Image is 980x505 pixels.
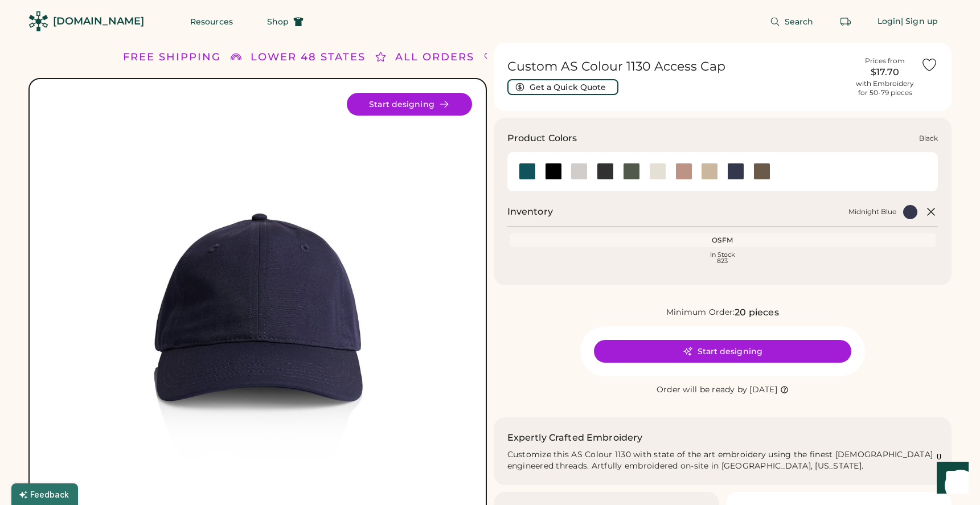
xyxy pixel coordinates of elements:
h2: Expertly Crafted Embroidery [507,431,643,445]
div: Prices from [865,56,905,65]
button: Retrieve an order [834,10,857,33]
button: Start designing [594,340,851,363]
div: ALL ORDERS [395,50,474,65]
div: Login [878,16,901,27]
h1: Custom AS Colour 1130 Access Cap [507,59,850,75]
div: Black [919,134,938,143]
img: Rendered Logo - Screens [28,11,48,31]
button: Search [756,10,827,33]
div: Midnight Blue [848,207,896,216]
iframe: Front Chat [926,454,975,503]
h3: Product Colors [507,132,577,145]
div: [DOMAIN_NAME] [53,14,144,28]
div: [DATE] [749,384,777,396]
button: Start designing [347,93,472,116]
div: Minimum Order: [666,307,735,318]
div: FREE SHIPPING [123,50,221,65]
div: Order will be ready by [657,384,748,396]
div: LOWER 48 STATES [251,50,366,65]
div: In Stock 823 [512,252,934,264]
button: Shop [253,10,317,33]
div: | Sign up [901,16,938,27]
h2: Inventory [507,205,553,219]
span: Search [785,18,814,26]
button: Resources [177,10,247,33]
div: with Embroidery for 50-79 pieces [856,79,914,97]
span: Shop [267,18,289,26]
div: OSFM [512,236,934,245]
div: Customize this AS Colour 1130 with state of the art embroidery using the finest [DEMOGRAPHIC_DATA... [507,449,938,472]
button: Get a Quick Quote [507,79,618,95]
div: $17.70 [856,65,914,79]
div: 20 pieces [735,306,778,319]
